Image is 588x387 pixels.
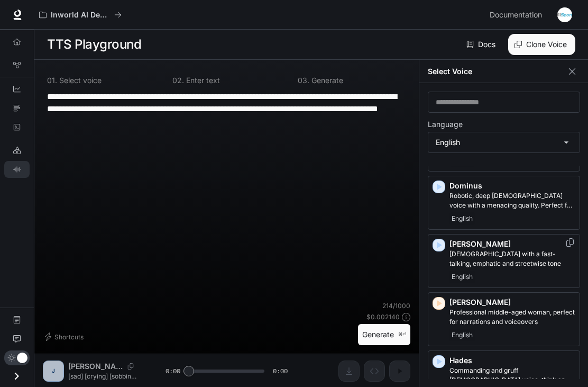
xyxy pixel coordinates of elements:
span: Documentation [490,8,542,22]
button: User avatar [554,4,575,25]
p: Commanding and gruff male voice, think an omniscient narrator or castle guard [449,366,575,385]
p: Professional middle-aged woman, perfect for narrations and voiceovers [449,308,575,327]
a: Overview [4,33,30,50]
p: Inworld AI Demos [51,11,110,20]
button: All workspaces [34,4,126,25]
span: English [449,329,475,341]
p: Generate [309,77,343,84]
p: 0 2 . [172,77,184,84]
button: Open drawer [5,365,29,387]
p: [PERSON_NAME] [449,297,575,308]
a: Feedback [4,330,30,347]
p: Enter text [184,77,220,84]
img: User avatar [557,7,572,22]
a: Docs [464,34,500,55]
p: Language [428,121,463,128]
span: English [449,271,475,283]
p: Hades [449,355,575,366]
p: Male with a fast-talking, emphatic and streetwise tone [449,249,575,268]
a: LLM Playground [4,142,30,159]
div: English [428,132,580,152]
a: TTS Playground [4,161,30,178]
a: Documentation [4,311,30,328]
button: Shortcuts [43,328,88,345]
p: 0 3 . [298,77,309,84]
h1: TTS Playground [47,34,141,55]
button: Generate⌘⏎ [358,324,410,346]
button: Copy Voice ID [565,238,575,247]
a: Logs [4,119,30,136]
button: Clone Voice [508,34,575,55]
span: Dark mode toggle [17,352,27,363]
a: Dashboards [4,80,30,97]
p: Robotic, deep male voice with a menacing quality. Perfect for villains [449,191,575,210]
p: 214 / 1000 [382,301,410,310]
p: Select voice [57,77,102,84]
a: Graph Registry [4,57,30,74]
a: Traces [4,100,30,116]
p: 0 1 . [47,77,57,84]
p: Dominus [449,181,575,191]
p: $ 0.002140 [366,312,400,321]
p: [PERSON_NAME] [449,239,575,249]
p: ⌘⏎ [398,331,406,338]
span: English [449,212,475,225]
a: Documentation [485,4,550,25]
